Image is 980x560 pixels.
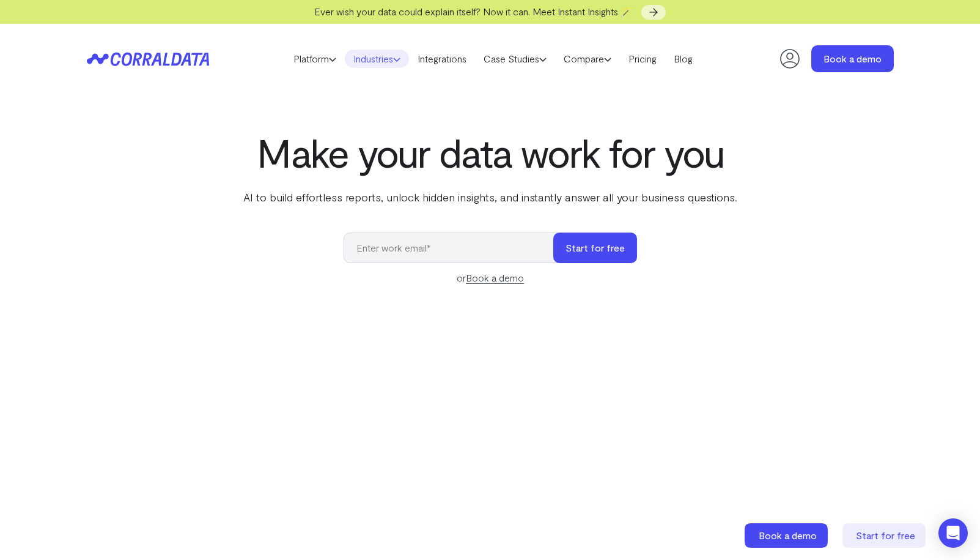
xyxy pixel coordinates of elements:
[241,189,740,205] p: AI to build effortless reports, unlock hidden insights, and instantly answer all your business qu...
[665,50,701,68] a: Blog
[620,50,665,68] a: Pricing
[938,518,968,548] div: Open Intercom Messenger
[553,233,637,263] button: Start for free
[856,529,915,541] span: Start for free
[285,50,345,68] a: Platform
[842,523,928,548] a: Start for free
[475,50,555,68] a: Case Studies
[555,50,620,68] a: Compare
[241,130,740,174] h1: Make your data work for you
[811,45,894,72] a: Book a demo
[409,50,475,68] a: Integrations
[345,50,409,68] a: Industries
[759,529,817,541] span: Book a demo
[344,271,637,285] div: or
[745,523,830,548] a: Book a demo
[314,6,633,17] span: Ever wish your data could explain itself? Now it can. Meet Instant Insights 🪄
[344,233,566,263] input: Enter work email*
[466,272,524,284] a: Book a demo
